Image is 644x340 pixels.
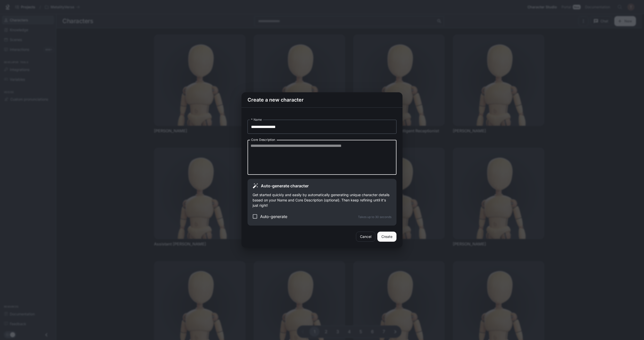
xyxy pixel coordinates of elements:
[248,140,396,175] div: label
[261,183,309,189] p: Auto-generate character
[253,192,391,208] p: Get started quickly and easily by automatically generating unique character details based on your...
[377,232,396,242] button: Create
[251,138,275,142] label: Core Description
[260,214,287,220] span: Auto-generate
[251,117,262,122] label: * Name
[358,215,391,219] span: Takes up to 30 seconds
[356,232,375,242] button: Cancel
[242,92,403,107] h2: Create a new character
